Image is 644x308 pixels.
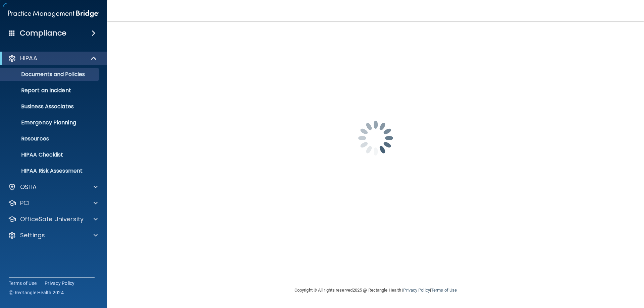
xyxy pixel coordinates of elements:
[8,231,98,239] a: Settings
[20,215,84,223] p: OfficeSafe University
[20,54,37,62] p: HIPAA
[8,215,98,223] a: OfficeSafe University
[431,288,457,293] a: Terms of Use
[342,105,409,172] img: spinner.e123f6fc.gif
[253,280,498,301] div: Copyright © All rights reserved 2025 @ Rectangle Health | |
[45,280,75,287] a: Privacy Policy
[9,280,37,287] a: Terms of Use
[4,151,96,158] p: HIPAA Checklist
[20,28,66,38] h4: Compliance
[9,289,64,296] span: Ⓒ Rectangle Health 2024
[4,119,96,126] p: Emergency Planning
[403,288,430,293] a: Privacy Policy
[4,168,96,174] p: HIPAA Risk Assessment
[8,54,97,62] a: HIPAA
[20,199,30,207] p: PCI
[8,183,98,191] a: OSHA
[8,199,98,207] a: PCI
[4,87,96,94] p: Report an Incident
[4,135,96,142] p: Resources
[20,183,37,191] p: OSHA
[4,71,96,78] p: Documents and Policies
[20,231,45,239] p: Settings
[4,103,96,110] p: Business Associates
[8,7,99,20] img: PMB logo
